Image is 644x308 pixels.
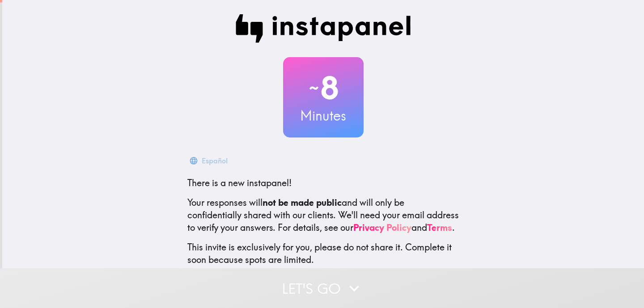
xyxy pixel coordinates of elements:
p: This invite is exclusively for you, please do not share it. Complete it soon because spots are li... [187,241,459,266]
button: Español [187,152,231,170]
span: There is a new instapanel! [187,177,292,188]
p: Your responses will and will only be confidentially shared with our clients. We'll need your emai... [187,196,459,234]
h2: 8 [283,70,364,106]
div: Español [202,154,228,167]
img: Instapanel [236,14,411,43]
a: Terms [427,222,452,233]
b: not be made public [263,197,342,208]
h3: Minutes [283,106,364,125]
span: ~ [308,75,320,101]
a: Privacy Policy [353,222,411,233]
